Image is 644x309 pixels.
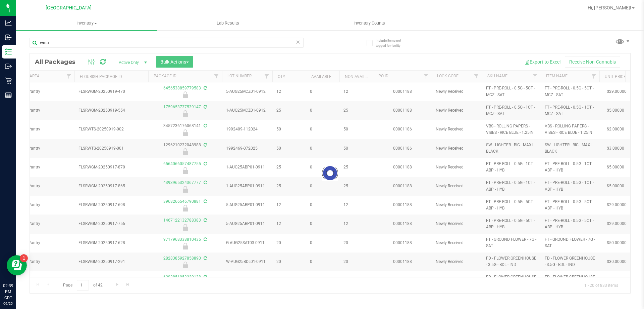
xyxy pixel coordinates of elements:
[157,16,299,30] a: Lab Results
[5,20,12,26] inline-svg: Analytics
[299,16,440,30] a: Inventory Counts
[296,38,300,46] span: Clear
[376,38,409,48] span: Include items not tagged for facility
[5,63,12,70] inline-svg: Outbound
[46,5,92,11] span: [GEOGRAPHIC_DATA]
[3,283,13,301] p: 02:39 PM CDT
[16,20,157,26] span: Inventory
[208,20,248,26] span: Lab Results
[5,34,12,41] inline-svg: Inbound
[16,16,157,30] a: Inventory
[344,20,394,26] span: Inventory Counts
[7,255,27,275] iframe: Resource center
[5,92,12,99] inline-svg: Reports
[20,254,28,262] iframe: Resource center unread badge
[5,48,12,55] inline-svg: Inventory
[5,77,12,84] inline-svg: Retail
[588,5,631,10] span: Hi, [PERSON_NAME]!
[3,301,13,306] p: 09/25
[30,38,304,48] input: Search Package ID, Item Name, SKU, Lot or Part Number...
